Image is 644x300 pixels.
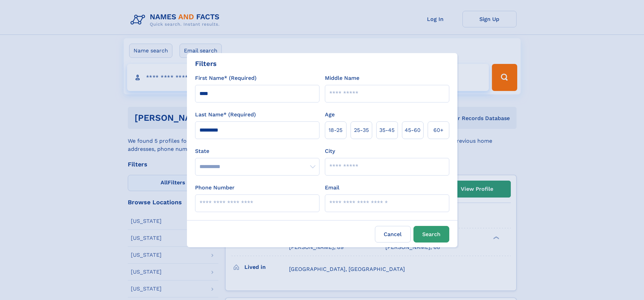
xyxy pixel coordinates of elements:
[354,126,369,134] span: 25‑35
[433,126,444,134] span: 60+
[329,126,342,134] span: 18‑25
[325,147,335,155] label: City
[195,184,235,192] label: Phone Number
[195,74,257,82] label: First Name* (Required)
[195,147,319,155] label: State
[195,111,256,119] label: Last Name* (Required)
[195,59,217,69] div: Filters
[325,184,339,192] label: Email
[325,74,359,82] label: Middle Name
[379,126,395,134] span: 35‑45
[375,226,411,243] label: Cancel
[413,226,449,243] button: Search
[405,126,421,134] span: 45‑60
[325,111,335,119] label: Age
